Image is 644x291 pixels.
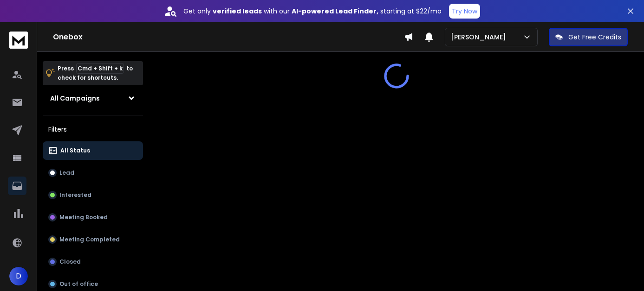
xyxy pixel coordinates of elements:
[549,28,628,46] button: Get Free Credits
[449,4,480,19] button: Try Now
[9,267,28,285] button: D
[9,32,28,49] img: logo
[43,253,143,271] button: Closed
[58,64,133,82] p: Press to check for shortcuts.
[59,280,98,288] p: Out of office
[292,6,378,16] strong: AI-powered Lead Finder,
[183,6,442,16] p: Get only with our starting at $22/mo
[43,89,143,108] button: All Campaigns
[43,164,143,182] button: Lead
[59,169,74,177] p: Lead
[43,208,143,227] button: Meeting Booked
[43,230,143,249] button: Meeting Completed
[53,32,404,43] h1: Onebox
[60,147,90,154] p: All Status
[213,6,262,16] strong: verified leads
[43,123,143,136] h3: Filters
[59,258,81,266] p: Closed
[76,63,124,74] span: Cmd + Shift + k
[452,6,477,16] p: Try Now
[50,94,100,103] h1: All Campaigns
[59,236,120,243] p: Meeting Completed
[451,32,510,42] p: [PERSON_NAME]
[59,214,108,221] p: Meeting Booked
[43,141,143,160] button: All Status
[43,186,143,204] button: Interested
[59,191,91,199] p: Interested
[568,32,621,42] p: Get Free Credits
